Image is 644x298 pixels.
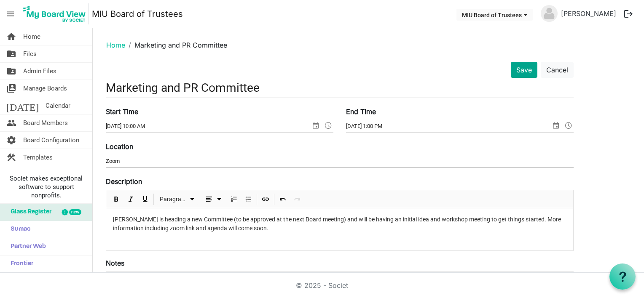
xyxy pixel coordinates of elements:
[6,80,16,97] span: switch_account
[511,62,537,78] button: Save
[23,63,56,80] span: Admin Files
[155,190,200,208] div: Formats
[228,194,240,205] button: Numbered List
[6,255,33,272] span: Frontier
[6,63,16,80] span: folder_shared
[6,114,16,131] span: people
[23,132,79,149] span: Board Configuration
[260,194,271,205] button: Insert Link
[109,190,123,208] div: Bold
[23,149,53,166] span: Templates
[541,5,558,22] img: no-profile-picture.svg
[277,194,289,205] button: Undo
[6,97,39,114] span: [DATE]
[6,45,16,62] span: folder_shared
[23,45,37,62] span: Files
[106,41,125,49] a: Home
[6,149,16,166] span: construction
[620,5,637,23] button: logout
[456,9,533,21] button: MIU Board of Trustees dropdownbutton
[113,215,566,233] p: [PERSON_NAME] is heading a new Committee (to be approved at the next Board meeting) and will be h...
[241,190,255,208] div: Bulleted List
[21,3,89,24] img: My Board View Logo
[111,194,122,205] button: Bold
[200,190,227,208] div: Alignments
[106,78,574,98] input: Title
[138,190,152,208] div: Underline
[157,194,199,205] button: Paragraph dropdownbutton
[160,194,187,205] span: Paragraph
[258,190,273,208] div: Insert Link
[558,5,620,22] a: [PERSON_NAME]
[92,5,183,22] a: MIU Board of Trustees
[125,40,227,50] li: Marketing and PR Committee
[23,114,68,131] span: Board Members
[4,174,89,200] span: Societ makes exceptional software to support nonprofits.
[3,6,19,22] span: menu
[46,97,70,114] span: Calendar
[23,80,67,97] span: Manage Boards
[106,176,142,186] label: Description
[276,190,290,208] div: Undo
[140,194,151,205] button: Underline
[346,106,376,117] label: End Time
[551,120,561,131] span: select
[125,194,137,205] button: Italic
[123,190,138,208] div: Italic
[106,141,133,152] label: Location
[6,221,30,238] span: Sumac
[6,132,16,149] span: settings
[6,28,16,45] span: home
[23,28,40,45] span: Home
[311,120,321,131] span: select
[21,3,92,24] a: My Board View Logo
[6,204,51,221] span: Glass Register
[296,281,348,290] a: © 2025 - Societ
[227,190,241,208] div: Numbered List
[6,238,46,255] span: Partner Web
[201,194,225,205] button: dropdownbutton
[106,106,138,117] label: Start Time
[106,258,124,268] label: Notes
[69,209,81,215] div: new
[541,62,574,78] button: Cancel
[243,194,254,205] button: Bulleted List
